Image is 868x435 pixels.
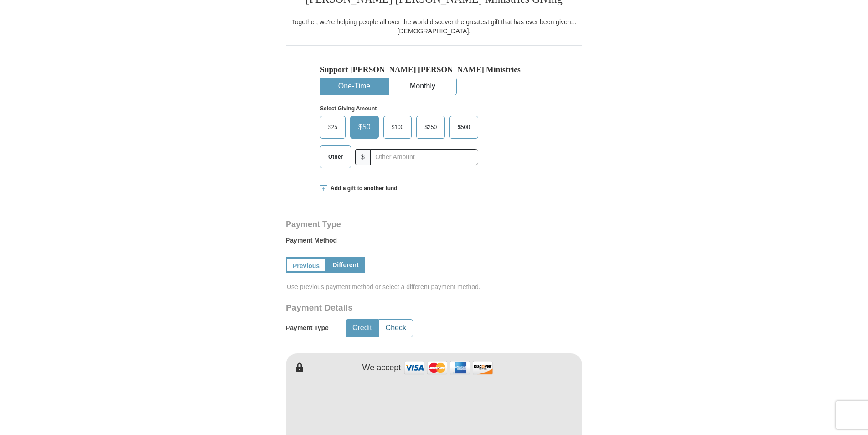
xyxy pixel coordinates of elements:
[346,320,378,337] button: Credit
[320,65,548,74] h5: Support [PERSON_NAME] [PERSON_NAME] Ministries
[286,17,582,36] div: Together, we're helping people all over the world discover the greatest gift that has ever been g...
[362,363,401,373] h4: We accept
[370,149,478,165] input: Other Amount
[453,120,475,134] span: $500
[287,282,583,291] span: Use previous payment method or select a different payment method.
[286,257,326,273] a: Previous
[324,150,347,164] span: Other
[389,78,456,95] button: Monthly
[354,120,375,134] span: $50
[379,320,413,337] button: Check
[286,221,582,228] h4: Payment Type
[324,120,342,134] span: $25
[320,78,388,95] button: One-Time
[326,257,365,273] a: Different
[286,236,582,249] label: Payment Method
[320,105,377,112] strong: Select Giving Amount
[286,324,329,332] h5: Payment Type
[286,303,518,313] h3: Payment Details
[403,358,494,378] img: credit cards accepted
[387,120,408,134] span: $100
[355,149,371,165] span: $
[420,120,441,134] span: $250
[327,185,398,192] span: Add a gift to another fund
